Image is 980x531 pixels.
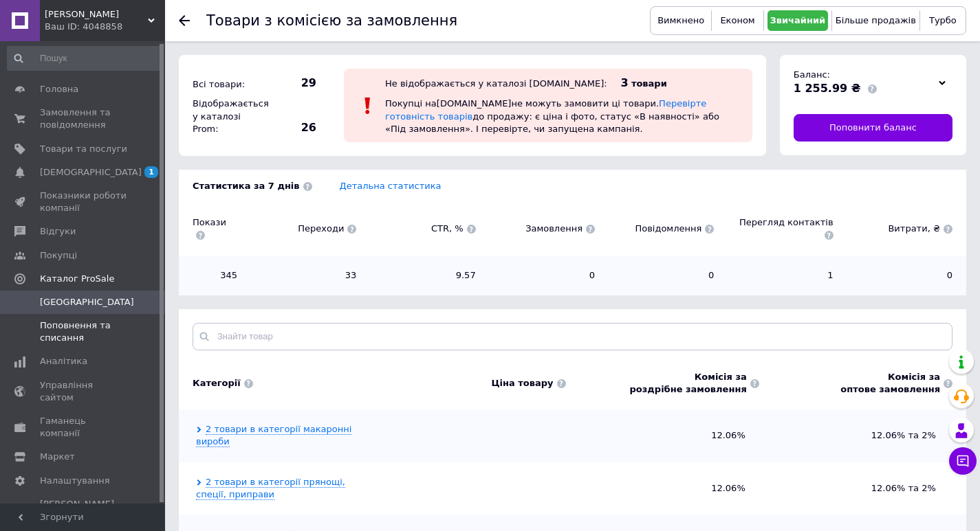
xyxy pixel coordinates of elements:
[580,429,745,442] span: 12.06%
[630,371,747,396] span: Комісія за роздрібне замовлення
[840,371,940,396] span: Комісія за оптове замовлення
[189,94,265,139] div: Відображається у каталозі Prom:
[193,180,312,192] span: Статистика за 7 днів
[40,355,87,368] span: Аналітика
[40,225,76,238] span: Відгуки
[829,122,917,134] span: Поповнити баланс
[728,269,833,282] span: 1
[924,10,962,31] button: Турбо
[193,216,237,241] span: Покази
[794,114,952,142] a: Поповнити баланс
[193,269,237,282] span: 345
[358,95,378,116] img: :exclamation:
[728,216,833,241] span: Перегляд контактів
[720,15,754,25] span: Економ
[836,15,916,25] span: Більше продажів
[7,46,162,71] input: Пошук
[580,482,745,495] span: 12.06%
[657,15,704,25] span: Вимкнено
[847,223,952,235] span: Витрати, ₴
[385,78,607,89] div: Не відображається у каталозі [DOMAIN_NAME]:
[40,166,142,179] span: [DEMOGRAPHIC_DATA]
[794,69,830,80] span: Баланс:
[193,323,952,350] input: Знайти товар
[206,14,457,28] div: Товари з комісією за замовлення
[621,76,629,89] span: 3
[40,415,127,440] span: Гаманець компанії
[654,10,708,31] button: Вимкнено
[40,83,78,95] span: Головна
[715,10,759,31] button: Економ
[871,430,939,440] span: 12.06% та 2%
[609,269,714,282] span: 0
[40,451,75,463] span: Маркет
[144,166,158,178] span: 1
[40,143,127,155] span: Товари та послуги
[196,477,345,500] a: 2 товари в категорії прянощі, спеції, приправи
[609,223,714,235] span: Повідомлення
[251,269,356,282] span: 33
[370,269,475,282] span: 9.57
[40,319,127,344] span: Поповнення та списання
[631,78,667,89] span: товари
[490,223,595,235] span: Замовлення
[490,269,595,282] span: 0
[794,82,861,95] span: 1 255.99 ₴
[871,483,939,493] span: 12.06% та 2%
[767,10,828,31] button: Звичайний
[385,98,706,121] a: Перевірте готовність товарів
[251,223,356,235] span: Переходи
[340,181,442,191] a: Детальна статистика
[385,98,719,133] span: Покупці на [DOMAIN_NAME] не можуть замовити ці товари. до продажу: є ціна і фото, статус «В наявн...
[847,269,952,282] span: 0
[40,475,110,487] span: Налаштування
[40,379,127,404] span: Управління сайтом
[770,15,826,25] span: Звичайний
[40,273,114,285] span: Каталог ProSale
[45,8,148,21] span: Густо Італіано
[40,106,127,131] span: Замовлення та повідомлення
[40,249,77,262] span: Покупці
[370,223,475,235] span: CTR, %
[40,190,127,214] span: Показники роботи компанії
[491,377,553,389] span: Ціна товару
[949,447,977,475] button: Чат з покупцем
[268,76,316,91] span: 29
[40,296,134,308] span: [GEOGRAPHIC_DATA]
[45,21,165,33] div: Ваш ID: 4048858
[268,120,316,135] span: 26
[179,15,190,26] div: Повернутися назад
[929,15,957,25] span: Турбо
[189,75,265,94] div: Всі товари:
[196,424,351,447] a: 2 товари в категорії макаронні вироби
[836,10,916,31] button: Більше продажів
[193,377,241,389] span: Категорії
